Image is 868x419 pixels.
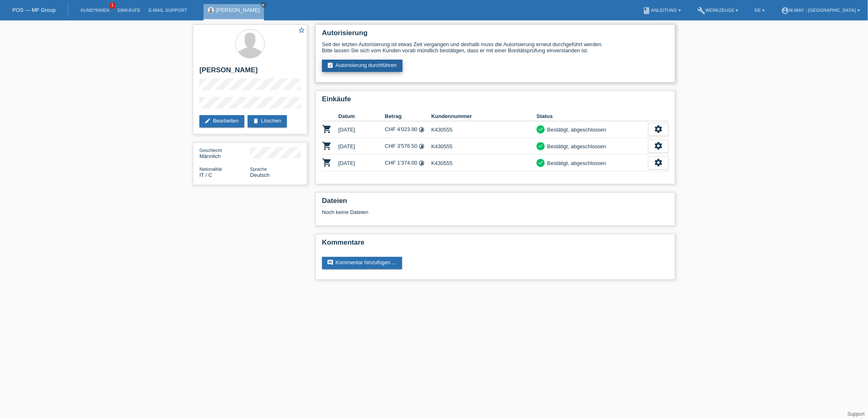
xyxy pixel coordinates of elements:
h2: Autorisierung [322,29,669,41]
i: check [538,143,544,149]
td: K430555 [431,138,537,155]
h2: Kommentare [322,238,669,251]
a: star_border [298,27,305,35]
h2: Dateien [322,197,669,209]
i: comment [327,259,333,266]
span: 1 [109,2,116,9]
a: buildWerkzeuge ▾ [693,8,743,13]
a: Einkäufe [113,8,144,13]
i: check [538,126,544,132]
a: deleteLöschen [248,115,287,127]
a: commentKommentar hinzufügen ... [322,257,402,269]
span: Nationalität [199,167,222,172]
a: assignment_turned_inAutorisierung durchführen [322,60,403,72]
a: E-Mail Support [145,8,191,13]
i: account_circle [781,7,789,15]
a: Kund*innen [76,8,113,13]
td: K430555 [431,155,537,172]
h2: [PERSON_NAME] [199,66,301,78]
i: Fixe Raten (12 Raten) [419,160,425,166]
div: Männlich [199,147,250,159]
i: POSP00007305 [322,124,332,134]
i: settings [654,125,663,134]
td: CHF 3'576.50 [385,138,432,155]
div: Bestätigt, abgeschlossen [545,142,606,151]
i: check [538,160,544,165]
span: Sprache [250,167,267,172]
i: assignment_turned_in [327,62,333,69]
a: account_circlem-way - [GEOGRAPHIC_DATA] ▾ [777,8,864,13]
a: editBearbeiten [199,115,244,127]
div: Bestätigt, abgeschlossen [545,125,606,134]
a: [PERSON_NAME] [216,7,260,13]
a: close [261,2,266,8]
i: delete [253,118,259,124]
i: POSP00011324 [322,141,332,151]
th: Status [537,111,648,121]
td: [DATE] [338,138,385,155]
span: Geschlecht [199,148,222,153]
div: Noch keine Dateien [322,209,572,215]
i: edit [204,118,211,124]
a: POS — MF Group [12,7,56,13]
i: POSP00016121 [322,158,332,167]
td: K430555 [431,121,537,138]
span: Deutsch [250,172,270,178]
h2: Einkäufe [322,95,669,107]
th: Kundennummer [431,111,537,121]
i: star_border [298,27,305,34]
td: CHF 4'023.90 [385,121,432,138]
i: settings [654,158,663,167]
div: Seit der letzten Autorisierung ist etwas Zeit vergangen und deshalb muss die Autorisierung erneut... [322,41,669,53]
span: Italien / C / 05.09.2014 [199,172,213,178]
i: book [643,7,651,15]
th: Datum [338,111,385,121]
i: settings [654,141,663,150]
td: [DATE] [338,155,385,172]
a: bookAnleitung ▾ [639,8,685,13]
i: Fixe Raten (48 Raten) [419,127,425,133]
th: Betrag [385,111,432,121]
div: Bestätigt, abgeschlossen [545,159,606,167]
td: [DATE] [338,121,385,138]
i: build [697,7,705,15]
td: CHF 1'374.00 [385,155,432,172]
i: Fixe Raten (24 Raten) [419,143,425,149]
a: Support [848,411,865,417]
i: close [262,3,266,7]
a: DE ▾ [751,8,769,13]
